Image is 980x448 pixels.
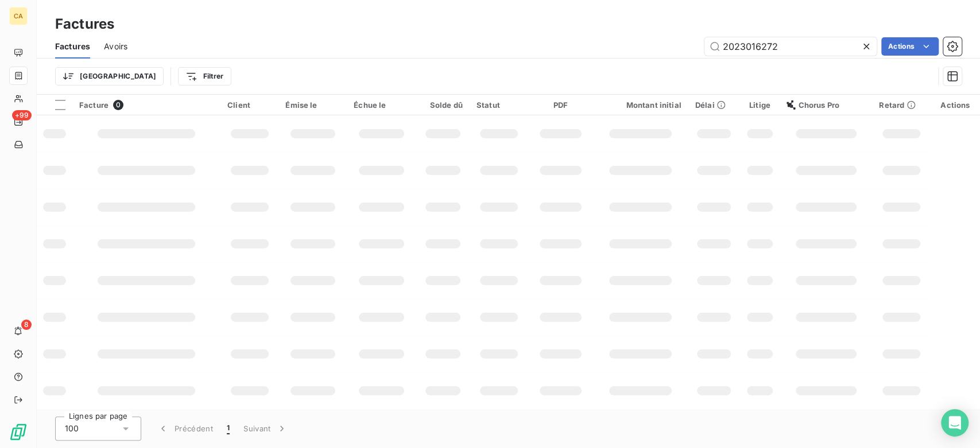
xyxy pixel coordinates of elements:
div: Solde dû [423,100,463,110]
button: Actions [881,37,939,56]
button: 1 [220,416,237,441]
div: Litige [746,100,773,110]
div: Retard [879,100,923,110]
img: Logo LeanPay [9,423,28,441]
input: Rechercher [704,37,877,56]
div: Échue le [354,100,409,110]
h3: Factures [55,14,114,34]
div: PDF [535,100,586,110]
div: Montant initial [600,100,681,110]
span: 100 [65,423,79,434]
button: [GEOGRAPHIC_DATA] [55,67,164,85]
span: 0 [113,100,123,110]
span: 8 [21,320,32,330]
button: Filtrer [178,67,231,85]
button: Précédent [150,416,220,441]
div: Statut [477,100,521,110]
span: 1 [227,423,230,434]
span: Facture [79,100,109,110]
div: CA [9,7,28,25]
button: Suivant [237,416,295,441]
div: Émise le [285,100,340,110]
div: Chorus Pro [787,100,865,110]
div: Open Intercom Messenger [941,409,969,437]
div: Client [227,100,272,110]
span: Factures [55,41,90,52]
span: Avoirs [104,41,127,52]
span: +99 [12,110,32,120]
div: Délai [695,100,733,110]
div: Actions [937,100,973,110]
